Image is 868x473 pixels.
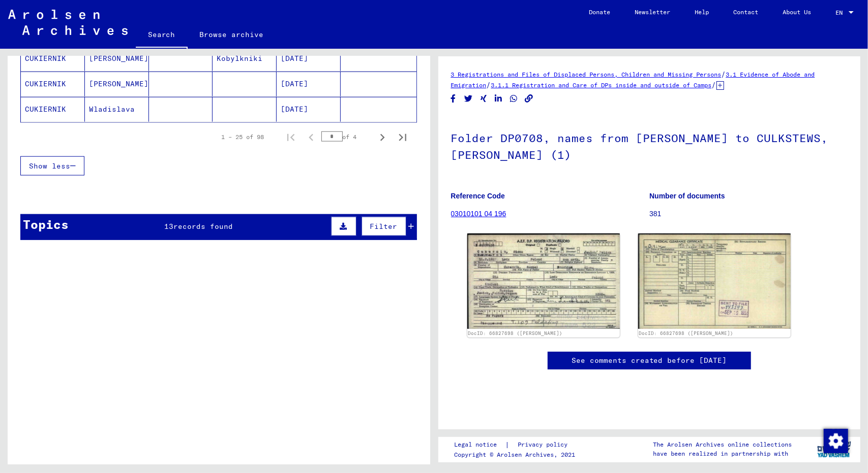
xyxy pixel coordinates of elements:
[21,72,85,96] mat-cell: CUKIERNIK
[393,127,413,147] button: Last page
[277,46,341,71] mat-cell: [DATE]
[321,132,372,142] div: of 4
[188,22,276,47] a: Browse archive
[21,46,85,71] mat-cell: CUKIERNIK
[451,192,505,200] b: Reference Code
[649,209,848,219] p: 381
[823,428,848,453] div: Zustimmung ändern
[508,92,519,105] button: Share on WhatsApp
[824,429,848,453] img: Zustimmung ändern
[638,233,791,329] img: 002.jpg
[370,222,398,231] span: Filter
[493,92,504,105] button: Share on LinkedIn
[454,440,580,450] div: |
[478,92,489,105] button: Share on Xing
[301,127,321,147] button: Previous page
[649,192,725,200] b: Number of documents
[222,132,264,142] div: 1 – 25 of 98
[213,46,277,71] mat-cell: Kobylkniki
[136,22,188,49] a: Search
[448,92,459,105] button: Share on Facebook
[164,222,173,231] span: 13
[277,72,341,96] mat-cell: [DATE]
[487,80,491,89] span: /
[712,80,716,89] span: /
[21,97,85,122] mat-cell: CUKIERNIK
[815,436,853,462] img: yv_logo.png
[451,71,722,78] a: 3 Registrations and Files of Displaced Persons, Children and Missing Persons
[467,233,620,329] img: 001.jpg
[451,210,506,218] a: 03010101 04 196
[491,81,712,89] a: 3.1.1 Registration and Care of DPs inside and outside of Camps
[454,440,505,450] a: Legal notice
[451,115,848,176] h1: Folder DP0708, names from [PERSON_NAME] to CULKSTEWS, [PERSON_NAME] (1)
[281,127,301,147] button: First page
[510,440,580,450] a: Privacy policy
[835,9,843,16] mat-select-trigger: EN
[722,70,726,79] span: /
[277,97,341,122] mat-cell: [DATE]
[20,156,84,176] button: Show less
[362,217,406,236] button: Filter
[29,161,70,171] span: Show less
[23,215,69,233] div: Topics
[524,92,534,105] button: Copy link
[85,97,149,122] mat-cell: Wladislava
[85,72,149,96] mat-cell: [PERSON_NAME]
[653,440,792,449] p: The Arolsen Archives online collections
[372,127,393,147] button: Next page
[653,449,792,458] p: have been realized in partnership with
[572,355,727,366] a: See comments created before [DATE]
[463,92,474,105] button: Share on Twitter
[8,10,128,35] img: Arolsen_neg.svg
[639,330,733,336] a: DocID: 66827698 ([PERSON_NAME])
[468,330,562,336] a: DocID: 66827698 ([PERSON_NAME])
[454,450,580,459] p: Copyright © Arolsen Archives, 2021
[85,46,149,71] mat-cell: [PERSON_NAME]
[173,222,233,231] span: records found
